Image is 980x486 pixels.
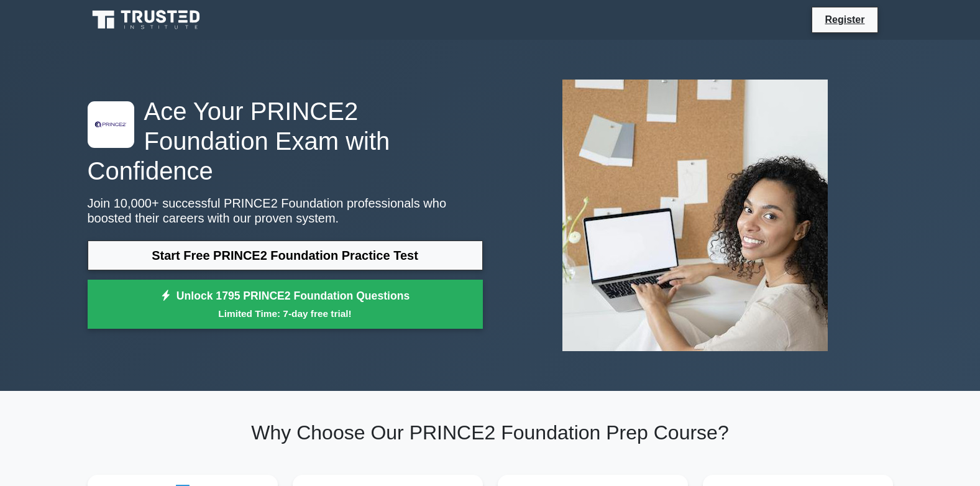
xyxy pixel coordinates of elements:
[88,96,483,186] h1: Ace Your PRINCE2 Foundation Exam with Confidence
[88,241,483,270] a: Start Free PRINCE2 Foundation Practice Test
[88,421,893,444] h2: Why Choose Our PRINCE2 Foundation Prep Course?
[817,12,872,27] a: Register
[88,196,483,226] p: Join 10,000+ successful PRINCE2 Foundation professionals who boosted their careers with our prove...
[88,280,483,329] a: Unlock 1795 PRINCE2 Foundation QuestionsLimited Time: 7-day free trial!
[103,306,467,321] small: Limited Time: 7-day free trial!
